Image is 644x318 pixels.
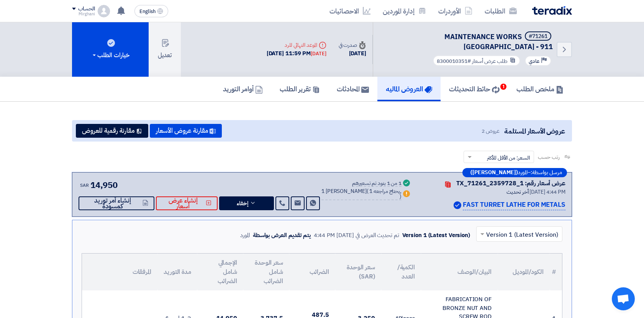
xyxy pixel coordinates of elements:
[456,179,565,188] div: عرض أسعار رقم: TX_71261_2359728_1
[150,124,222,138] button: مقارنة عروض الأسعار
[550,254,562,290] th: #
[532,6,572,15] img: Teradix logo
[237,201,248,206] span: إخفاء
[498,254,550,290] th: الكود/الموديل
[421,254,498,290] th: البيان/الوصف
[72,22,149,77] button: خيارات الطلب
[139,9,156,14] span: English
[157,254,197,290] th: مدة التوريد
[72,12,95,16] div: Mirghani
[328,77,377,101] a: المحادثات
[90,179,118,191] span: 14,950
[478,2,523,20] a: الطلبات
[500,84,506,90] span: 1
[337,84,369,93] h5: المحادثات
[516,84,564,93] h5: ملخص الطلب
[314,231,399,240] div: تم تحديث العرض في [DATE] 4:44 PM
[529,188,565,196] span: [DATE] 4:44 PM
[311,50,326,58] div: [DATE]
[444,31,553,52] span: MAINTENANCE WORKS [GEOGRAPHIC_DATA] - 911
[612,287,635,310] a: Open chat
[78,6,95,12] div: الحساب
[223,84,263,93] h5: أوامر التوريد
[369,187,401,195] span: 1 يحتاج مراجعه,
[335,254,381,290] th: سعر الوحدة (SAR)
[240,231,250,240] div: المورد
[441,77,508,101] a: حائط التحديثات1
[162,198,204,209] span: إنشاء عرض أسعار
[482,127,499,135] span: عروض 2
[381,254,421,290] th: الكمية/العدد
[504,126,565,136] span: عروض الأسعار المستلمة
[538,153,560,161] span: رتب حسب
[437,57,471,65] span: #8300010351
[506,188,528,196] span: أخر تحديث
[339,41,366,49] div: صدرت في
[323,2,377,20] a: الاحصائيات
[470,170,518,175] b: ([PERSON_NAME])
[400,193,401,201] span: )
[280,84,320,93] h5: تقرير الطلب
[215,77,271,101] a: أوامر التوريد
[219,196,274,210] button: إخفاء
[518,170,528,175] span: المورد
[377,77,441,101] a: العروض الماليه
[76,124,148,138] button: مقارنة رقمية للعروض
[243,254,289,290] th: سعر الوحدة شامل الضرائب
[82,254,157,290] th: المرفقات
[382,31,553,51] h5: MAINTENANCE WORKS AL KHALDIYA STATION - 911
[454,201,461,209] img: Verified Account
[432,2,478,20] a: الأوردرات
[267,49,326,58] div: [DATE] 11:59 PM
[529,34,547,39] div: #71261
[367,187,369,195] span: (
[197,254,243,290] th: الإجمالي شامل الضرائب
[79,196,154,210] button: إنشاء أمر توريد كمسودة
[529,58,539,65] span: عادي
[91,51,129,60] div: خيارات الطلب
[377,2,432,20] a: إدارة الموردين
[487,154,530,162] span: السعر: من الأقل للأكثر
[386,84,432,93] h5: العروض الماليه
[253,231,311,240] div: يتم تقديم العرض بواسطة
[339,49,366,58] div: [DATE]
[98,5,110,17] img: profile_test.png
[508,77,572,101] a: ملخص الطلب
[462,168,567,177] div: –
[80,182,89,189] span: SAR
[156,196,218,210] button: إنشاء عرض أسعار
[463,200,565,210] p: FAST TURRET LATHE FOR METALS
[85,198,141,209] span: إنشاء أمر توريد كمسودة
[267,41,326,49] div: الموعد النهائي للرد
[289,254,335,290] th: الضرائب
[402,231,470,240] div: Version 1 (Latest Version)
[449,84,500,93] h5: حائط التحديثات
[271,77,328,101] a: تقرير الطلب
[472,57,508,65] span: طلب عرض أسعار
[134,5,168,17] button: English
[149,22,181,77] button: تعديل
[321,189,401,200] div: 1 [PERSON_NAME]
[352,181,401,187] div: 1 من 1 بنود تم تسعيرهم
[531,170,562,175] span: مرسل بواسطة:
